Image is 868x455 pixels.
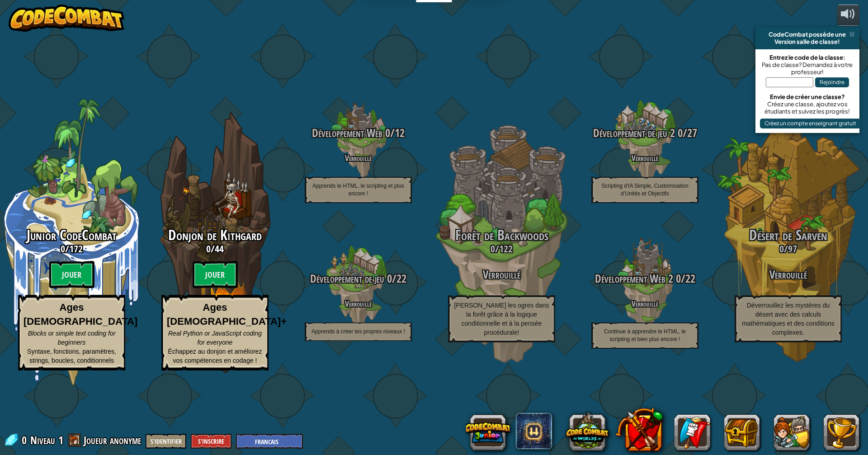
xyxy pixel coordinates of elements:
h3: / [430,243,573,254]
span: Développement de jeu 2 [593,125,675,141]
h3: / [287,273,430,285]
button: S'identifier [146,434,186,449]
span: 0 [22,433,29,447]
span: 122 [499,242,513,256]
span: 44 [215,242,224,256]
span: Apprends le HTML, le scripting et plus encore ! [312,183,404,197]
h3: / [573,127,717,139]
button: S'inscrire [191,434,231,449]
span: 0 [673,271,681,286]
span: 0 [61,242,65,256]
span: Désert de Sarven [749,225,827,245]
div: Entrez le code de la classe: [760,54,855,61]
h4: Verrouillé [287,299,430,308]
div: Complete previous world to unlock [143,99,287,385]
span: Développement de jeu [310,271,384,286]
span: 27 [687,125,697,141]
span: 0 [779,242,784,256]
span: 22 [685,271,695,286]
div: Envie de créer une classe? [760,93,855,100]
div: Créez une classe, ajoutez vos étudiants et suivez les progrès! [760,100,855,115]
span: [PERSON_NAME] les ogres dans la forêt grâce à la logique conditionnelle et à la pensée procédurale! [454,302,549,336]
btn: Jouer [193,261,238,288]
span: 97 [788,242,797,256]
span: Donjon de Kithgard [168,225,262,245]
span: Développement Web [312,125,382,141]
h3: Verrouillé [430,269,573,281]
span: Apprends à créer tes propres niveaux ! [311,328,405,335]
span: 22 [396,271,406,286]
span: Real Python or JavaScript coding for everyone [168,330,262,346]
div: Pas de classe? Demandez à votre professeur! [760,61,855,76]
button: Créez un compte enseignant gratuit [760,118,861,128]
span: 1 [58,433,63,447]
span: Déverrouillez les mystères du désert avec des calculs mathématiques et des conditions complexes. [742,302,835,336]
h3: Verrouillé [717,269,860,281]
h4: Verrouillé [573,154,717,162]
h3: / [143,243,287,254]
button: Ajuster le volume [837,5,859,26]
div: Version salle de classe! [759,38,856,45]
span: 0 [206,242,211,256]
span: Développement Web 2 [595,271,673,286]
span: Continue à apprendre le HTML, le scripting et bien plus encore ! [604,328,686,342]
span: Junior CodeCombat [27,225,117,245]
span: Niveau [30,433,55,448]
strong: Ages [DEMOGRAPHIC_DATA] [24,302,137,327]
img: CodeCombat - Learn how to code by playing a game [9,5,124,32]
div: CodeCombat possède une [759,31,856,38]
h3: / [717,243,860,254]
button: Rejoindre [815,77,849,87]
h3: / [287,127,430,139]
span: 0 [675,125,683,141]
span: 172 [69,242,83,256]
span: Échappez au donjon et améliorez vos compétences en codage ! [168,348,262,364]
h3: / [573,273,717,285]
span: Joueur anonyme [84,433,141,447]
span: Scripting d'IA Simple, Customisation d'Unités et Objectifs [601,183,688,197]
h4: Verrouillé [573,299,717,308]
h4: Verrouillé [287,154,430,162]
span: Blocks or simple text coding for beginners [28,330,116,346]
span: 0 [384,271,392,286]
btn: Jouer [49,261,94,288]
span: Syntaxe, fonctions, paramètres, strings, boucles, conditionnels [27,348,116,364]
span: 0 [491,242,495,256]
strong: Ages [DEMOGRAPHIC_DATA]+ [167,302,287,327]
span: 0 [382,125,390,141]
span: 12 [395,125,405,141]
span: Forêt de Backwoods [455,225,548,245]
